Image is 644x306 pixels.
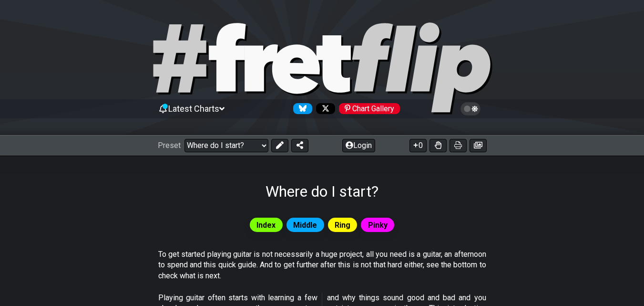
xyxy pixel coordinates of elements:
a: #fretflip at Pinterest [335,103,400,114]
button: Share Preset [291,139,308,152]
button: Edit Preset [271,139,288,152]
span: Preset [158,141,181,150]
button: Toggle Dexterity for all fretkits [429,139,447,152]
button: Print [450,139,467,152]
button: Create image [470,139,487,152]
p: To get started playing guitar is not necessarily a huge project, all you need is a guitar, an aft... [158,249,486,281]
button: Login [342,139,375,152]
a: Follow #fretflip at Bluesky [289,103,312,114]
span: Ring [335,218,350,232]
span: Middle [293,218,317,232]
button: 0 [409,139,427,152]
h1: Where do I start? [266,182,378,200]
span: Toggle light / dark theme [465,105,476,113]
a: Follow #fretflip at X [312,103,335,114]
span: Pinky [368,218,388,232]
span: Latest Charts [168,104,219,114]
div: Chart Gallery [339,103,400,114]
select: Preset [184,139,268,152]
span: Index [256,218,276,232]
